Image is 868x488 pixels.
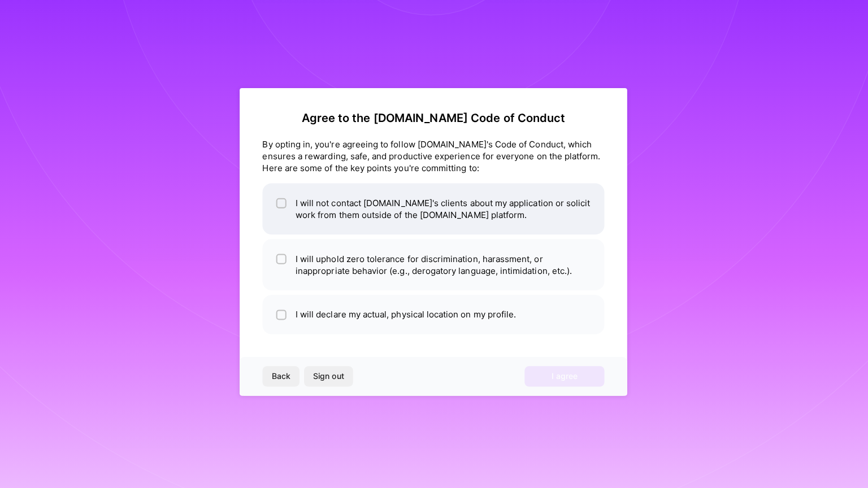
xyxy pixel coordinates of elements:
[264,114,604,128] h2: Agree to the [DOMAIN_NAME] Code of Conduct
[264,297,604,335] li: I will declare my actual, physical location on my profile.
[264,141,604,177] div: By opting in, you're agreeing to follow [DOMAIN_NAME]'s Code of Conduct, which ensures a rewardin...
[264,367,301,387] button: Back
[306,367,354,387] button: Sign out
[264,241,604,292] li: I will uphold zero tolerance for discrimination, harassment, or inappropriate behavior (e.g., der...
[315,372,345,383] span: Sign out
[274,372,292,383] span: Back
[264,186,604,237] li: I will not contact [DOMAIN_NAME]'s clients about my application or solicit work from them outside...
